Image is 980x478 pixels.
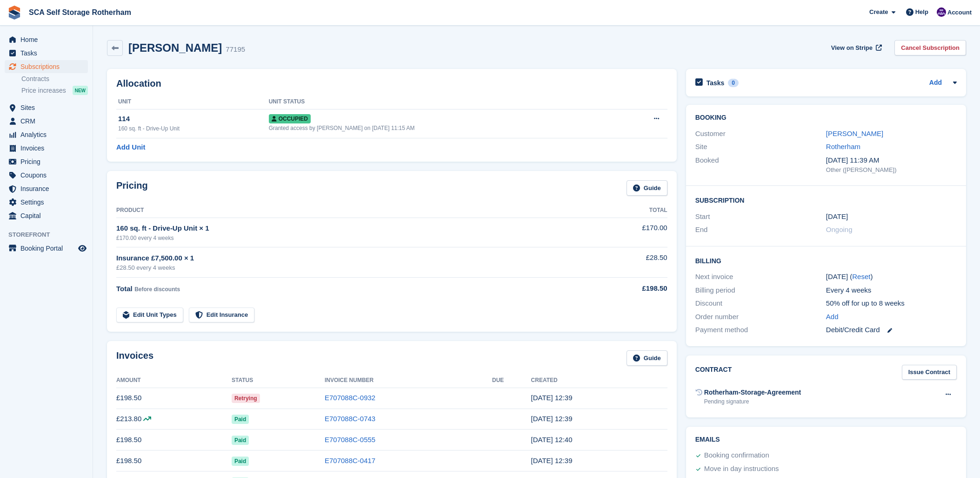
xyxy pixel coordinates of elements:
time: 2025-09-01 11:39:49 UTC [531,394,573,402]
h2: Booking [695,114,957,122]
a: Contracts [21,75,88,83]
div: £170.00 every 4 weeks [116,234,582,242]
div: Next invoice [695,272,826,282]
a: menu [5,142,88,155]
span: Tasks [20,47,76,60]
span: Analytics [20,128,76,141]
th: Due [492,373,531,388]
a: menu [5,60,88,73]
div: Insurance £7,500.00 × 1 [116,253,582,264]
th: Invoice Number [325,373,492,388]
td: £170.00 [582,218,667,247]
span: Subscriptions [20,60,76,73]
th: Product [116,203,582,218]
th: Amount [116,373,232,388]
a: menu [5,155,88,168]
span: Ongoing [826,225,853,233]
td: £198.50 [116,430,232,451]
div: Billing period [695,285,826,296]
span: Retrying [232,394,260,403]
a: menu [5,128,88,141]
div: End [695,225,826,235]
span: Settings [20,196,76,209]
span: Help [915,7,928,17]
a: menu [5,209,88,222]
div: 114 [118,114,269,124]
h2: [PERSON_NAME] [128,41,222,54]
span: Home [20,33,76,46]
td: £198.50 [116,388,232,409]
a: menu [5,115,88,128]
span: Booking Portal [20,242,76,255]
a: menu [5,101,88,114]
h2: Tasks [707,79,725,87]
a: menu [5,47,88,60]
span: Paid [232,436,249,445]
th: Created [531,373,667,388]
div: Granted access by [PERSON_NAME] on [DATE] 11:15 AM [269,124,620,132]
div: Other ([PERSON_NAME]) [826,165,957,175]
a: View on Stripe [827,40,884,55]
h2: Allocation [116,78,667,89]
img: Kelly Neesham [937,7,946,17]
span: Invoices [20,142,76,155]
span: View on Stripe [831,43,873,53]
div: 77195 [226,44,245,55]
th: Status [232,373,325,388]
a: menu [5,169,88,182]
span: Paid [232,457,249,466]
div: [DATE] 11:39 AM [826,155,957,166]
span: Sites [20,101,76,114]
span: Price increases [21,86,66,95]
span: Paid [232,415,249,424]
a: Add [826,312,839,322]
h2: Invoices [116,350,153,366]
time: 2025-07-07 11:40:32 UTC [531,436,573,444]
h2: Billing [695,256,957,265]
div: Pending signature [704,397,801,406]
a: E707088C-0555 [325,436,375,444]
a: Cancel Subscription [894,40,966,55]
div: 160 sq. ft - Drive-Up Unit × 1 [116,223,582,234]
span: Coupons [20,169,76,182]
h2: Pricing [116,180,148,196]
a: Rotherham [826,143,860,150]
span: Account [947,8,972,17]
span: Before discounts [134,286,180,293]
h2: Subscription [695,195,957,205]
div: 50% off for up to 8 weeks [826,298,957,309]
div: Payment method [695,325,826,335]
div: [DATE] ( ) [826,272,957,282]
a: Add Unit [116,142,145,153]
a: Guide [627,180,667,196]
div: Booked [695,155,826,175]
a: Edit Insurance [189,307,255,323]
th: Unit Status [269,95,620,109]
a: E707088C-0932 [325,394,375,402]
a: Issue Contract [902,365,957,380]
div: Every 4 weeks [826,285,957,296]
span: Create [869,7,888,17]
a: menu [5,242,88,255]
span: Capital [20,209,76,222]
div: £198.50 [582,283,667,294]
time: 2025-03-17 01:00:00 UTC [826,212,848,222]
div: Customer [695,129,826,139]
td: £198.50 [116,451,232,471]
div: Booking confirmation [704,450,769,461]
span: Occupied [269,114,311,123]
td: £28.50 [582,247,667,278]
div: Site [695,142,826,152]
div: NEW [73,86,88,95]
a: Preview store [77,243,88,254]
div: 160 sq. ft - Drive-Up Unit [118,124,269,133]
a: Reset [852,273,870,280]
span: Pricing [20,155,76,168]
img: stora-icon-8386f47178a22dfd0bd8f6a31ec36ba5ce8667c1dd55bd0f319d3a0aa187defe.svg [7,6,21,20]
th: Total [582,203,667,218]
div: Move in day instructions [704,464,779,475]
a: menu [5,196,88,209]
a: menu [5,182,88,195]
a: menu [5,33,88,46]
time: 2025-06-09 11:39:39 UTC [531,457,573,464]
